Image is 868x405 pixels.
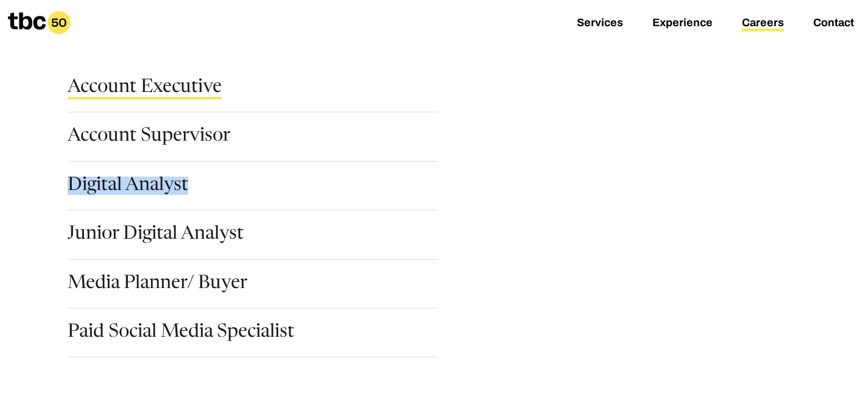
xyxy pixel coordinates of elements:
[68,79,222,99] a: Account Executive
[68,323,294,344] a: Paid Social Media Specialist
[68,177,188,197] a: Digital Analyst
[68,127,230,148] a: Account Supervisor
[652,16,713,31] a: Experience
[68,275,247,295] a: Media Planner/ Buyer
[813,16,854,31] a: Contact
[68,225,244,246] a: Junior Digital Analyst
[742,16,784,31] a: Careers
[577,16,623,31] a: Services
